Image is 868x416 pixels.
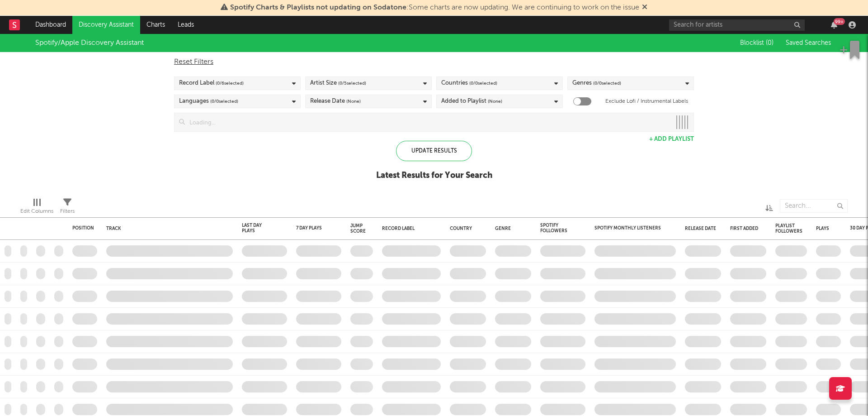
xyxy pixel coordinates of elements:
div: Added to Playlist [441,96,502,107]
span: ( 0 / 6 selected) [216,78,244,89]
div: Artist Size [310,78,366,89]
a: Leads [171,16,200,34]
div: Record Label [179,78,244,89]
div: Filters [60,195,75,221]
a: Dashboard [29,16,72,34]
span: ( 0 / 5 selected) [338,78,366,89]
div: First Added [730,226,762,231]
span: (None) [346,96,361,107]
span: Blocklist [740,40,774,46]
div: Release Date [310,96,361,107]
span: (None) [488,96,502,107]
div: Latest Results for Your Search [376,170,492,181]
div: Filters [60,206,75,217]
button: Saved Searches [783,39,833,47]
div: Edit Columns [20,195,53,221]
div: Country [450,226,481,231]
div: Spotify Monthly Listeners [594,225,662,231]
span: ( 0 / 0 selected) [593,78,621,89]
input: Loading... [185,113,671,131]
a: Charts [140,16,171,34]
input: Search for artists [669,19,805,31]
div: Update Results [396,141,472,161]
span: Saved Searches [786,40,833,46]
span: : Some charts are now updating. We are continuing to work on the issue [230,4,639,11]
div: Playlist Followers [775,223,802,234]
a: Discovery Assistant [72,16,140,34]
button: + Add Playlist [649,136,694,142]
input: Search... [780,199,848,213]
div: Position [72,225,94,231]
div: Languages [179,96,238,107]
div: Genre [495,226,527,231]
span: Spotify Charts & Playlists not updating on Sodatone [230,4,406,11]
span: ( 0 / 0 selected) [210,96,238,107]
div: Countries [441,78,497,89]
div: Release Date [685,226,717,231]
div: Spotify Followers [540,223,572,234]
div: Plays [816,226,829,231]
button: 99+ [831,21,837,29]
div: Track [106,226,228,231]
div: 99 + [834,18,845,25]
div: Spotify/Apple Discovery Assistant [35,38,144,48]
div: 7 Day Plays [296,225,328,231]
div: Jump Score [350,223,366,234]
div: Record Label [382,226,436,231]
div: Reset Filters [174,57,694,67]
span: ( 0 / 0 selected) [469,78,497,89]
div: Genres [572,78,621,89]
label: Exclude Lofi / Instrumental Labels [605,96,688,107]
div: Last Day Plays [242,223,274,234]
div: Edit Columns [20,206,53,217]
span: ( 0 ) [766,40,774,46]
span: Dismiss [642,4,647,11]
